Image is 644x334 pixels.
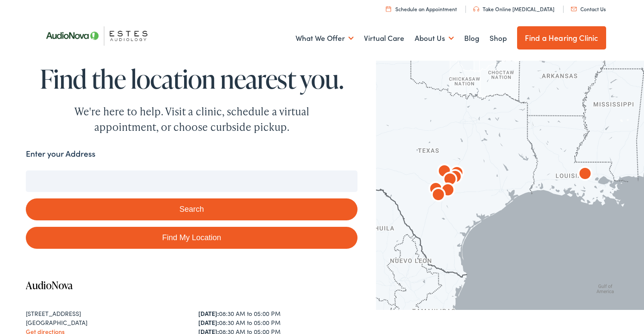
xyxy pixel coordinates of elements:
div: [STREET_ADDRESS] [26,309,185,318]
button: Search [26,198,357,220]
input: Enter your address or zip code [26,170,357,192]
div: AudioNova [438,181,458,201]
div: AudioNova [428,186,449,206]
div: AudioNova [425,179,446,200]
h1: Find the location nearest you. [26,65,357,93]
img: utility icon [571,7,577,11]
div: AudioNova [440,170,460,191]
strong: [DATE]: [198,318,219,327]
a: Find a Hearing Clinic [517,26,606,49]
div: AudioNova [575,164,595,185]
a: Schedule an Appointment [386,5,457,12]
div: AudioNova [445,167,465,188]
strong: [DATE]: [198,309,219,318]
a: Blog [464,22,479,54]
a: About Us [415,22,454,54]
label: Enter your Address [26,148,96,160]
a: Shop [490,22,507,54]
a: Find My Location [26,227,357,249]
a: Contact Us [571,5,606,12]
a: AudioNova [26,278,73,292]
a: What We Offer [296,22,354,54]
div: AudioNova [434,162,455,182]
img: utility icon [386,6,391,12]
div: [GEOGRAPHIC_DATA] [26,318,185,327]
div: AudioNova [447,164,467,184]
img: utility icon [473,6,479,12]
div: We're here to help. Visit a clinic, schedule a virtual appointment, or choose curbside pickup. [54,104,330,135]
a: Take Online [MEDICAL_DATA] [473,5,555,12]
a: Virtual Care [364,22,404,54]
